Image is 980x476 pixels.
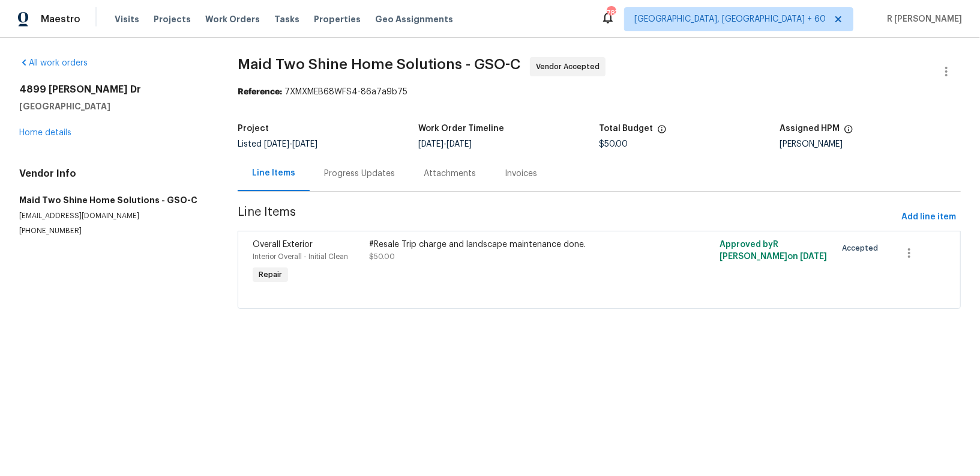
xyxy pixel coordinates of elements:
b: Reference: [238,88,282,96]
h5: Work Order Timeline [418,124,504,133]
span: Geo Assignments [375,13,453,25]
span: The total cost of line items that have been proposed by Opendoor. This sum includes line items th... [657,124,667,140]
p: [PHONE_NUMBER] [19,226,209,236]
div: Invoices [505,168,537,180]
span: [GEOGRAPHIC_DATA], [GEOGRAPHIC_DATA] + 60 [634,13,826,25]
span: Tasks [274,15,299,23]
span: Approved by R [PERSON_NAME] on [720,240,827,261]
span: Vendor Accepted [536,61,604,73]
div: Progress Updates [324,168,395,180]
span: Maid Two Shine Home Solutions - GSO-C [238,57,520,72]
a: All work orders [19,59,88,67]
span: Maestro [41,13,80,25]
span: Overall Exterior [253,240,313,249]
span: [DATE] [292,140,317,148]
h5: [GEOGRAPHIC_DATA] [19,100,209,112]
h5: Assigned HPM [780,124,840,133]
span: $50.00 [370,253,395,260]
span: Repair [254,269,287,281]
span: Work Orders [205,13,260,25]
span: Accepted [842,242,883,254]
span: [DATE] [800,252,827,261]
span: Line Items [238,206,897,228]
h5: Project [238,124,269,133]
span: Properties [314,13,361,25]
span: Add line item [901,210,956,225]
button: Add line item [897,206,961,228]
a: Home details [19,129,71,137]
span: Projects [154,13,191,25]
div: Line Items [252,167,295,179]
h5: Total Budget [600,124,654,133]
div: 7XMXMEB68WFS4-86a7a9b75 [238,86,961,98]
span: The hpm assigned to this work order. [844,124,853,140]
p: [EMAIL_ADDRESS][DOMAIN_NAME] [19,211,209,221]
h4: Vendor Info [19,168,209,180]
h5: Maid Two Shine Home Solutions - GSO-C [19,194,209,206]
span: [DATE] [418,140,443,148]
span: [DATE] [264,140,289,148]
span: $50.00 [600,140,628,148]
span: Interior Overall - Initial Clean [253,253,348,260]
span: - [264,140,317,148]
span: R [PERSON_NAME] [882,13,962,25]
span: - [418,140,472,148]
span: [DATE] [446,140,472,148]
div: Attachments [424,168,476,180]
div: 787 [607,7,615,19]
span: Listed [238,140,317,148]
div: [PERSON_NAME] [780,140,961,148]
h2: 4899 [PERSON_NAME] Dr [19,84,209,96]
div: #Resale Trip charge and landscape maintenance done. [370,239,654,251]
span: Visits [115,13,139,25]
